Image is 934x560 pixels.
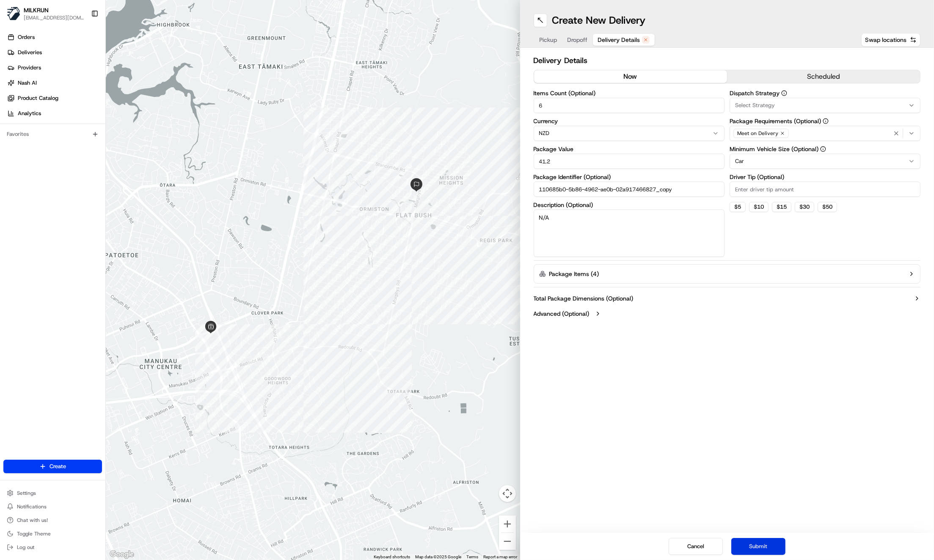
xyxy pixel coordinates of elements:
[772,202,791,212] button: $15
[730,118,920,124] label: Package Requirements (Optional)
[534,294,634,303] label: Total Package Dimensions (Optional)
[18,33,35,41] span: Orders
[534,202,725,208] label: Description (Optional)
[24,6,49,14] button: MILKRUN
[17,503,47,510] span: Notifications
[552,14,646,27] h1: Create New Delivery
[3,127,102,141] div: Favorites
[730,202,746,212] button: $5
[24,14,84,21] button: [EMAIL_ADDRESS][DOMAIN_NAME]
[730,174,920,180] label: Driver Tip (Optional)
[3,61,105,74] a: Providers
[84,143,102,150] span: Pylon
[8,81,24,96] img: 1736555255976-a54dd68f-1ca7-489b-9aae-adbdc363a1c4
[735,102,775,109] span: Select Strategy
[3,460,102,473] button: Create
[60,143,102,150] a: Powered byPylon
[534,294,921,303] button: Total Package Dimensions (Optional)
[18,94,58,102] span: Product Catalog
[534,146,725,152] label: Package Value
[17,544,34,551] span: Log out
[534,264,921,284] button: Package Items (4)
[17,517,48,524] span: Chat with us!
[499,485,516,502] button: Map camera controls
[499,516,516,532] button: Zoom in
[72,124,78,130] div: 💻
[484,554,518,559] a: Report a map error
[17,530,51,537] span: Toggle Theme
[50,463,66,470] span: Create
[534,182,725,197] input: Enter package identifier
[3,501,102,513] button: Notifications
[3,107,105,120] a: Analytics
[18,49,42,56] span: Deliveries
[795,202,814,212] button: $30
[781,90,787,96] button: Dispatch Strategy
[17,123,65,131] span: Knowledge Base
[534,309,590,318] label: Advanced (Optional)
[3,3,88,24] button: MILKRUNMILKRUN[EMAIL_ADDRESS][DOMAIN_NAME]
[534,154,725,169] input: Enter package value
[80,123,136,131] span: API Documentation
[8,34,154,47] p: Welcome 👋
[68,119,139,135] a: 💻API Documentation
[820,146,826,152] button: Minimum Vehicle Size (Optional)
[865,36,906,44] span: Swap locations
[534,55,921,66] h2: Delivery Details
[3,46,105,59] a: Deliveries
[29,89,107,96] div: We're available if you need us!
[374,554,411,560] button: Keyboard shortcuts
[108,549,136,560] a: Open this area in Google Maps (opens a new window)
[730,146,920,152] label: Minimum Vehicle Size (Optional)
[534,309,921,318] button: Advanced (Optional)
[730,182,920,197] input: Enter driver tip amount
[3,487,102,499] button: Settings
[568,36,588,44] span: Dropoff
[3,91,105,105] a: Product Catalog
[144,83,154,94] button: Start new chat
[3,541,102,553] button: Log out
[534,210,725,257] textarea: N/A
[8,8,25,25] img: Nash
[730,90,920,96] label: Dispatch Strategy
[3,528,102,540] button: Toggle Theme
[29,81,139,89] div: Start new chat
[18,64,41,72] span: Providers
[534,98,725,113] input: Enter number of items
[737,130,778,137] span: Meet on Delivery
[17,490,36,497] span: Settings
[818,202,837,212] button: $50
[540,36,557,44] span: Pickup
[108,549,136,560] img: Google
[18,110,41,117] span: Analytics
[727,70,920,83] button: scheduled
[534,174,725,180] label: Package Identifier (Optional)
[416,554,462,559] span: Map data ©2025 Google
[749,202,769,212] button: $10
[823,118,829,124] button: Package Requirements (Optional)
[22,55,140,63] input: Clear
[534,118,725,124] label: Currency
[467,554,479,559] a: Terms (opens in new tab)
[534,70,727,83] button: now
[3,76,105,90] a: Nash AI
[731,538,785,555] button: Submit
[8,124,15,130] div: 📗
[7,7,20,20] img: MILKRUN
[730,126,920,141] button: Meet on Delivery
[499,533,516,550] button: Zoom out
[3,514,102,526] button: Chat with us!
[549,270,599,278] label: Package Items ( 4 )
[5,119,68,135] a: 📗Knowledge Base
[730,98,920,113] button: Select Strategy
[598,36,640,44] span: Delivery Details
[18,79,37,87] span: Nash AI
[534,90,725,96] label: Items Count (Optional)
[3,30,105,44] a: Orders
[669,538,723,555] button: Cancel
[861,33,920,47] button: Swap locations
